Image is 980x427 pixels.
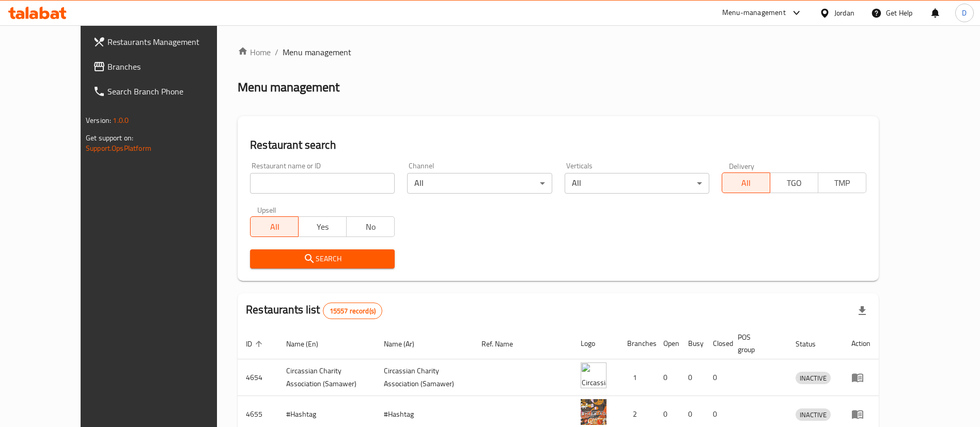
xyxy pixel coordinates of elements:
span: All [255,219,294,234]
div: Menu [851,408,870,420]
span: Restaurants Management [107,36,236,48]
td: 0 [705,359,729,396]
span: Name (En) [286,338,332,350]
div: Menu-management [722,7,786,19]
span: Branches [107,60,236,73]
span: Yes [303,219,343,234]
span: D [962,7,967,19]
button: Search [250,249,395,268]
span: Ref. Name [481,338,526,350]
span: INACTIVE [796,372,831,384]
span: Name (Ar) [384,338,428,350]
td: 0 [655,359,680,396]
a: Restaurants Management [85,29,244,54]
div: All [565,173,709,194]
span: 1.0.0 [113,114,129,127]
th: Action [843,328,879,359]
td: 4654 [238,359,278,396]
th: Closed [705,328,729,359]
div: Total records count [323,303,382,319]
h2: Restaurant search [250,137,866,153]
td: 0 [680,359,705,396]
h2: Menu management [238,79,339,96]
span: TMP [822,176,862,191]
span: Search [258,252,386,265]
th: Busy [680,328,705,359]
th: Open [655,328,680,359]
span: POS group [738,331,775,356]
a: Home [238,46,271,58]
td: 1 [619,359,655,396]
h2: Restaurants list [246,302,382,319]
button: TMP [818,172,866,193]
div: Jordan [834,7,854,19]
img: #Hashtag [581,399,606,425]
td: ​Circassian ​Charity ​Association​ (Samawer) [278,359,376,396]
button: Yes [298,216,347,237]
span: Search Branch Phone [107,85,236,98]
span: Get support on: [86,131,133,145]
span: 15557 record(s) [323,306,382,316]
span: Status [796,338,829,350]
nav: breadcrumb [238,46,879,58]
span: INACTIVE [796,409,831,421]
a: Search Branch Phone [85,79,244,104]
span: Menu management [283,46,351,58]
input: Search for restaurant name or ID.. [250,173,395,194]
button: TGO [770,172,818,193]
label: Upsell [257,206,276,213]
a: Branches [85,54,244,79]
label: Delivery [729,162,755,169]
span: All [726,176,766,191]
div: Export file [850,298,875,323]
a: Support.OpsPlatform [86,141,151,155]
img: ​Circassian ​Charity ​Association​ (Samawer) [581,362,606,388]
button: All [250,216,299,237]
span: Version: [86,114,111,127]
th: Logo [572,328,619,359]
div: Menu [851,371,870,384]
span: ID [246,338,266,350]
span: TGO [774,176,814,191]
div: All [407,173,552,194]
td: ​Circassian ​Charity ​Association​ (Samawer) [376,359,473,396]
button: All [722,172,770,193]
button: No [346,216,395,237]
span: No [351,219,391,234]
div: INACTIVE [796,408,831,421]
li: / [275,46,278,58]
th: Branches [619,328,655,359]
